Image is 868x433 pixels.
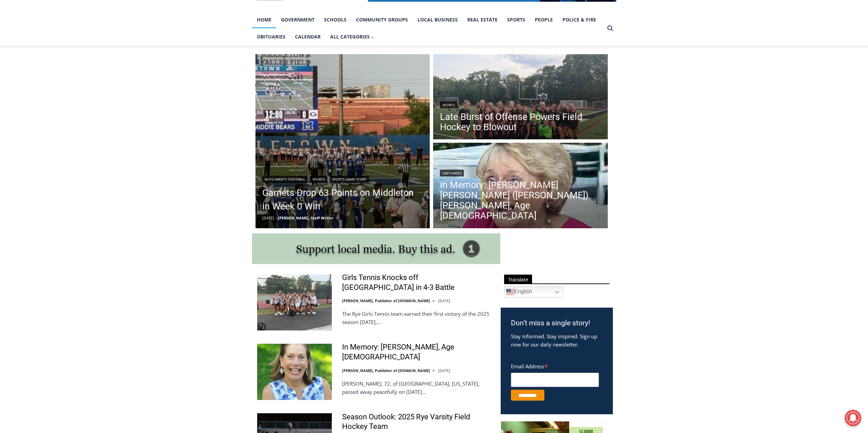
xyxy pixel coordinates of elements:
[178,68,316,83] span: Intern @ [DOMAIN_NAME]
[252,11,276,28] a: Home
[172,0,322,66] div: "[PERSON_NAME] and I covered the [DATE] Parade, which was a really eye opening experience as I ha...
[262,176,307,183] a: Boys Varsity Football
[319,11,351,28] a: Schools
[255,54,430,229] img: (PHOTO: Rye and Middletown walking to midfield before their Week 0 game on Friday, September 5, 2...
[330,176,369,183] a: Sports Game Story
[2,70,67,96] span: Open Tues. - Sun. [PHONE_NUMBER]
[558,11,601,28] a: Police & Fire
[164,66,330,85] a: Intern @ [DOMAIN_NAME]
[530,11,558,28] a: People
[70,43,100,81] div: "the precise, almost orchestrated movements of cutting and assembling sushi and [PERSON_NAME] mak...
[257,274,332,330] img: Girls Tennis Knocks off Mamaroneck in 4-3 Battle
[252,11,604,46] nav: Primary Navigation
[504,287,563,297] a: English
[440,180,601,221] a: In Memory: [PERSON_NAME] [PERSON_NAME] ([PERSON_NAME]) [PERSON_NAME], Age [DEMOGRAPHIC_DATA]
[604,22,616,34] button: View Search Form
[462,11,502,28] a: Real Estate
[276,11,319,28] a: Government
[440,102,457,108] a: Sports
[440,112,601,132] a: Late Burst of Offense Powers Field Hockey to Blowout
[342,412,492,432] a: Season Outlook: 2025 Rye Varsity Field Hockey Team
[433,54,608,141] img: (PHOTO: The 2025 Rye Varsity Field Hockey team after their win vs Ursuline on Friday, September 5...
[506,288,514,296] img: en
[438,298,450,303] time: [DATE]
[511,318,603,329] h3: Don’t miss a single story!
[342,380,492,396] p: [PERSON_NAME], 72, of [GEOGRAPHIC_DATA], [US_STATE], passed away peacefully on [DATE]…
[351,11,413,28] a: Community Groups
[438,368,450,373] time: [DATE]
[433,143,608,230] img: Obituary - Maureen Catherine Devlin Koecheler
[262,186,423,213] a: Garnets Drop 63 Points on Middleton in Week 0 Win
[310,176,327,183] a: Sports
[290,28,325,45] a: Calendar
[413,11,462,28] a: Local Business
[278,215,333,220] a: [PERSON_NAME], Staff Writer
[325,28,379,45] button: Child menu of All Categories
[262,174,423,183] div: | |
[504,275,532,284] span: Translate
[433,54,608,141] a: Read More Late Burst of Offense Powers Field Hockey to Blowout
[252,28,290,45] a: Obituaries
[257,344,332,400] img: In Memory: Maryanne Bardwil Lynch, Age 72
[252,233,500,264] img: support local media, buy this ad
[511,332,603,349] p: Stay informed. Stay inspired. Sign up now for our daily newsletter.
[511,359,599,372] label: Email Address
[502,11,530,28] a: Sports
[255,54,430,229] a: Read More Garnets Drop 63 Points on Middleton in Week 0 Win
[262,215,274,220] time: [DATE]
[342,298,430,303] a: [PERSON_NAME], Publisher of [DOMAIN_NAME]
[342,310,492,326] p: The Rye Girls Tennis team earned their first victory of the 2025 season [DATE],…
[342,368,430,373] a: [PERSON_NAME], Publisher of [DOMAIN_NAME]
[440,170,464,176] a: Obituaries
[342,342,492,362] a: In Memory: [PERSON_NAME], Age [DEMOGRAPHIC_DATA]
[276,215,278,220] span: –
[342,273,492,292] a: Girls Tennis Knocks off [GEOGRAPHIC_DATA] in 4-3 Battle
[0,68,69,85] a: Open Tues. - Sun. [PHONE_NUMBER]
[433,143,608,230] a: Read More In Memory: Maureen Catherine (Devlin) Koecheler, Age 83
